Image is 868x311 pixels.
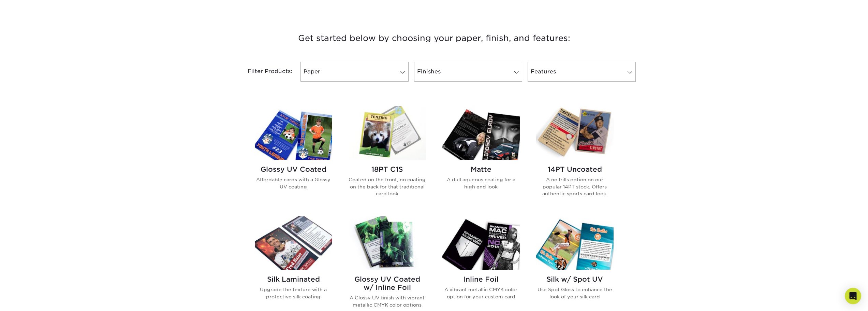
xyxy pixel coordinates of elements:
p: A no frills option on our popular 14PT stock. Offers authentic sports card look. [536,176,614,197]
h3: Get started below by choosing your paper, finish, and features: [235,23,634,54]
h2: Silk w/ Spot UV [536,275,614,283]
p: A dull aqueous coating for a high end look [442,176,520,190]
img: 14PT Uncoated Trading Cards [536,106,614,160]
img: Glossy UV Coated w/ Inline Foil Trading Cards [349,216,426,270]
a: Features [528,62,636,82]
div: Open Intercom Messenger [845,288,861,304]
h2: Glossy UV Coated [255,165,332,173]
p: Upgrade the texture with a protective silk coating [255,286,332,300]
p: A vibrant metallic CMYK color option for your custom card [442,286,520,300]
a: Matte Trading Cards Matte A dull aqueous coating for a high end look [442,106,520,208]
img: Matte Trading Cards [442,106,520,160]
h2: Silk Laminated [255,275,332,283]
img: Silk w/ Spot UV Trading Cards [536,216,614,270]
h2: 14PT Uncoated [536,165,614,173]
img: Inline Foil Trading Cards [442,216,520,270]
h2: 18PT C1S [349,165,426,173]
a: 14PT Uncoated Trading Cards 14PT Uncoated A no frills option on our popular 14PT stock. Offers au... [536,106,614,208]
p: Use Spot Gloss to enhance the look of your silk card [536,286,614,300]
p: Affordable cards with a Glossy UV coating [255,176,332,190]
h2: Glossy UV Coated w/ Inline Foil [349,275,426,292]
img: Silk Laminated Trading Cards [255,216,332,270]
div: Filter Products: [230,62,298,82]
h2: Inline Foil [442,275,520,283]
h2: Matte [442,165,520,173]
a: Finishes [414,62,522,82]
a: 18PT C1S Trading Cards 18PT C1S Coated on the front, no coating on the back for that traditional ... [349,106,426,208]
img: Glossy UV Coated Trading Cards [255,106,332,160]
img: 18PT C1S Trading Cards [349,106,426,160]
a: Paper [300,62,409,82]
p: A Glossy UV finish with vibrant metallic CMYK color options [349,294,426,308]
a: Glossy UV Coated Trading Cards Glossy UV Coated Affordable cards with a Glossy UV coating [255,106,332,208]
p: Coated on the front, no coating on the back for that traditional card look [349,176,426,197]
